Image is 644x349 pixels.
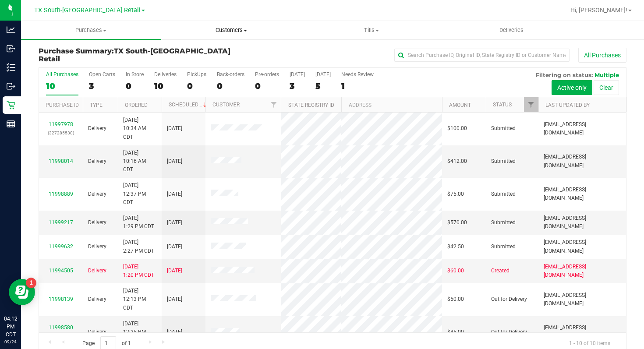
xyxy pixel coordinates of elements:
[154,71,177,78] div: Deliveries
[167,328,182,336] span: [DATE]
[341,71,374,78] div: Needs Review
[544,324,621,340] span: [EMAIL_ADDRESS][DOMAIN_NAME]
[4,315,17,338] p: 04:12 PM CDT
[394,49,570,62] input: Search Purchase ID, Original ID, State Registry ID or Customer Name...
[7,120,15,128] inline-svg: Reports
[7,82,15,91] inline-svg: Outbound
[447,243,464,251] span: $42.50
[88,295,106,303] span: Delivery
[88,219,106,227] span: Delivery
[544,214,621,231] span: [EMAIL_ADDRESS][DOMAIN_NAME]
[44,129,78,137] p: (327285530)
[491,157,516,166] span: Submitted
[570,7,627,14] span: Hi, [PERSON_NAME]!
[488,26,535,34] span: Deliveries
[90,102,103,108] a: Type
[447,157,467,166] span: $412.00
[49,158,73,164] a: 11998014
[39,47,230,63] span: TX South-[GEOGRAPHIC_DATA] Retail
[491,190,516,198] span: Submitted
[167,243,182,251] span: [DATE]
[594,71,619,78] span: Multiple
[46,71,78,78] div: All Purchases
[123,238,154,255] span: [DATE] 2:27 PM CDT
[341,97,442,113] th: Address
[123,287,156,312] span: [DATE] 12:13 PM CDT
[123,181,156,207] span: [DATE] 12:37 PM CDT
[88,157,106,166] span: Delivery
[49,324,73,331] a: 11998580
[552,80,592,95] button: Active only
[447,190,464,198] span: $75.00
[123,320,156,345] span: [DATE] 12:25 PM CDT
[167,190,182,198] span: [DATE]
[46,102,79,108] a: Purchase ID
[315,81,331,91] div: 5
[447,328,464,336] span: $85.00
[88,267,106,275] span: Delivery
[89,81,115,91] div: 3
[544,120,621,137] span: [EMAIL_ADDRESS][DOMAIN_NAME]
[212,102,240,108] a: Customer
[123,263,154,279] span: [DATE] 1:20 PM CDT
[167,267,182,275] span: [DATE]
[288,102,334,108] a: State Registry ID
[491,295,527,303] span: Out for Delivery
[9,279,35,305] iframe: Resource center
[302,26,441,34] span: Tills
[217,81,244,91] div: 0
[21,21,161,39] a: Purchases
[49,191,73,197] a: 11998889
[167,295,182,303] span: [DATE]
[449,102,471,108] a: Amount
[341,81,374,91] div: 1
[89,71,115,78] div: Open Carts
[88,243,106,251] span: Delivery
[187,71,206,78] div: PickUps
[524,97,538,112] a: Filter
[49,296,73,302] a: 11998139
[544,263,621,279] span: [EMAIL_ADDRESS][DOMAIN_NAME]
[290,71,305,78] div: [DATE]
[315,71,331,78] div: [DATE]
[7,25,15,34] inline-svg: Analytics
[49,219,73,226] a: 11999217
[491,328,527,336] span: Out for Delivery
[266,97,281,112] a: Filter
[88,124,106,133] span: Delivery
[26,278,36,288] iframe: Resource center unread badge
[545,102,590,108] a: Last Updated By
[544,238,621,255] span: [EMAIL_ADDRESS][DOMAIN_NAME]
[217,71,244,78] div: Back-orders
[544,153,621,169] span: [EMAIL_ADDRESS][DOMAIN_NAME]
[491,243,516,251] span: Submitted
[7,63,15,72] inline-svg: Inventory
[49,268,73,274] a: 11994505
[447,295,464,303] span: $50.00
[255,81,279,91] div: 0
[544,186,621,202] span: [EMAIL_ADDRESS][DOMAIN_NAME]
[123,149,156,174] span: [DATE] 10:16 AM CDT
[126,71,144,78] div: In Store
[4,338,17,345] p: 09/24
[49,243,73,250] a: 11999632
[187,81,206,91] div: 0
[46,81,78,91] div: 10
[34,7,141,14] span: TX South-[GEOGRAPHIC_DATA] Retail
[49,121,73,127] a: 11997978
[21,26,161,34] span: Purchases
[301,21,442,39] a: Tills
[447,267,464,275] span: $60.00
[126,81,144,91] div: 0
[154,81,177,91] div: 10
[169,102,209,108] a: Scheduled
[447,219,467,227] span: $570.00
[442,21,582,39] a: Deliveries
[255,71,279,78] div: Pre-orders
[493,102,512,108] a: Status
[125,102,148,108] a: Ordered
[447,124,467,133] span: $100.00
[88,190,106,198] span: Delivery
[88,328,106,336] span: Delivery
